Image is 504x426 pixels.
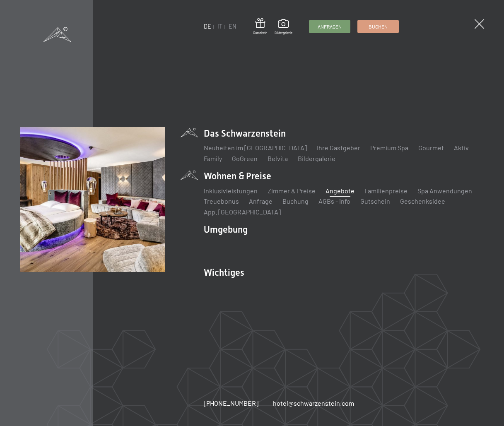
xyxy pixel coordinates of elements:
[204,399,258,407] span: [PHONE_NUMBER]
[204,208,281,216] a: App. [GEOGRAPHIC_DATA]
[217,23,222,30] a: IT
[317,144,360,152] a: Ihre Gastgeber
[249,197,272,205] a: Anfrage
[318,197,350,205] a: AGBs - Info
[204,399,258,408] a: [PHONE_NUMBER]
[253,31,267,35] span: Gutschein
[318,23,342,30] span: Anfragen
[204,154,222,162] a: Family
[275,19,292,35] a: Bildergalerie
[229,23,236,30] a: EN
[454,144,469,152] a: Aktiv
[417,187,472,195] a: Spa Anwendungen
[309,20,350,33] a: Anfragen
[275,31,292,35] span: Bildergalerie
[204,187,258,195] a: Inklusivleistungen
[370,144,408,152] a: Premium Spa
[364,187,408,195] a: Familienpreise
[360,197,390,205] a: Gutschein
[204,23,211,30] a: DE
[273,399,354,408] a: hotel@schwarzenstein.com
[268,154,288,162] a: Belvita
[253,18,267,35] a: Gutschein
[282,197,309,205] a: Buchung
[400,197,445,205] a: Geschenksidee
[358,20,398,33] a: Buchen
[369,23,388,30] span: Buchen
[232,154,258,162] a: GoGreen
[298,154,335,162] a: Bildergalerie
[204,197,239,205] a: Treuebonus
[326,187,354,195] a: Angebote
[418,144,444,152] a: Gourmet
[268,187,316,195] a: Zimmer & Preise
[204,144,307,152] a: Neuheiten im [GEOGRAPHIC_DATA]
